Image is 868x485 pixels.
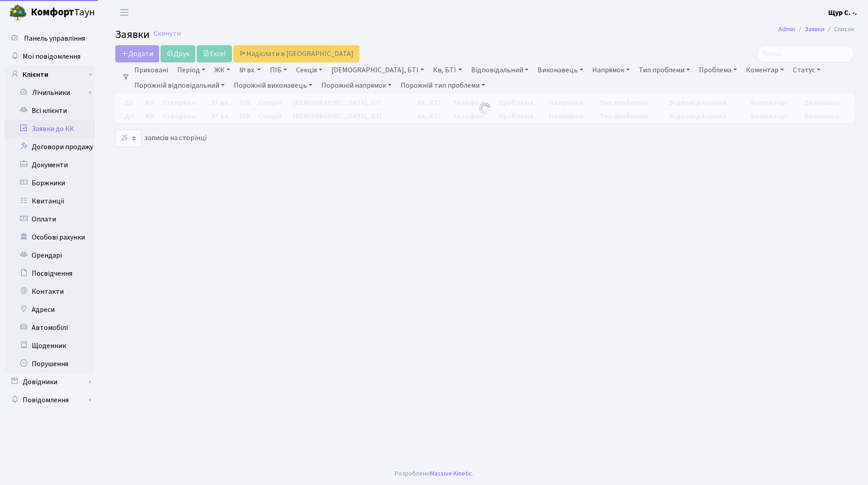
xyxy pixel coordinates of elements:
[429,62,465,78] a: Кв, БТІ
[756,45,854,62] input: Пошук...
[765,20,868,39] nav: breadcrumb
[211,62,234,78] a: ЖК
[5,391,95,409] a: Повідомлення
[230,78,316,93] a: Порожній виконавець
[5,174,95,192] a: Боржники
[236,62,264,78] a: № вх.
[789,62,824,78] a: Статус
[5,337,95,355] a: Щоденник
[467,62,532,78] a: Відповідальний
[115,130,207,147] label: записів на сторінці
[5,301,95,319] a: Адреси
[5,264,95,283] a: Посвідчення
[5,66,95,84] a: Клієнти
[397,78,489,93] a: Порожній тип проблеми
[23,52,80,61] span: Мої повідомлення
[5,246,95,264] a: Орендарі
[5,319,95,337] a: Автомобілі
[534,62,587,78] a: Виконавець
[266,62,291,78] a: ПІБ
[5,29,95,47] a: Панель управління
[31,5,95,20] span: Таун
[430,469,472,478] a: Massive Kinetic
[113,5,136,20] button: Переключити навігацію
[635,62,693,78] a: Тип проблеми
[10,84,95,102] a: Лічильники
[131,62,172,78] a: Приховані
[292,62,326,78] a: Секція
[778,24,795,34] a: Admin
[9,4,27,22] img: logo.png
[24,33,85,43] span: Панель управління
[5,156,95,174] a: Документи
[31,5,74,19] b: Комфорт
[115,27,150,42] span: Заявки
[395,469,473,479] div: Розроблено .
[828,8,857,18] b: Щур С. -.
[115,45,159,62] a: Додати
[5,192,95,210] a: Квитанції
[742,62,788,78] a: Коментар
[160,45,195,62] a: Друк
[197,45,232,62] a: Excel
[5,283,95,301] a: Контакти
[828,7,857,18] a: Щур С. -.
[589,62,633,78] a: Напрямок
[478,101,492,116] img: Обробка...
[825,24,854,34] li: Список
[5,102,95,120] a: Всі клієнти
[5,138,95,156] a: Договори продажу
[5,120,95,138] a: Заявки до КК
[5,355,95,373] a: Порушення
[5,373,95,391] a: Довідники
[805,24,825,34] a: Заявки
[318,78,395,93] a: Порожній напрямок
[5,47,95,66] a: Мої повідомлення
[131,78,228,93] a: Порожній відповідальний
[174,62,209,78] a: Період
[154,29,181,38] a: Скинути
[328,62,428,78] a: [DEMOGRAPHIC_DATA], БТІ
[233,45,359,62] a: Надіслати в [GEOGRAPHIC_DATA]
[695,62,741,78] a: Проблема
[5,228,95,246] a: Особові рахунки
[115,130,142,147] select: записів на сторінці
[121,49,153,59] span: Додати
[5,210,95,228] a: Оплати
